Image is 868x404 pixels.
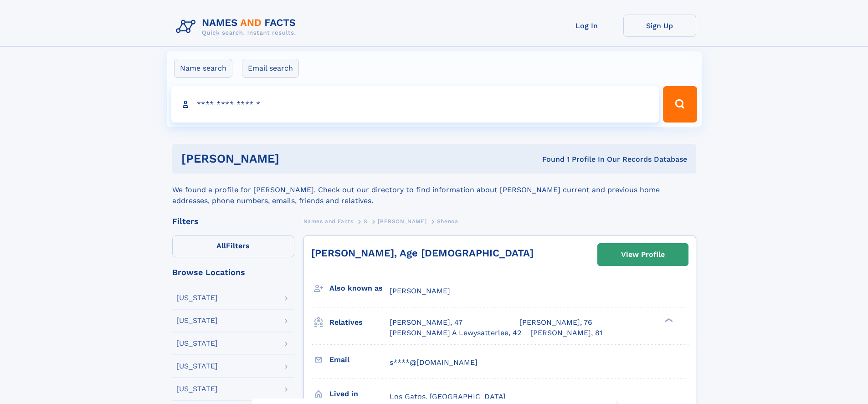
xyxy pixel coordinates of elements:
[171,86,659,123] input: search input
[174,59,232,78] label: Name search
[621,244,665,265] div: View Profile
[176,317,218,324] div: [US_STATE]
[598,244,688,266] a: View Profile
[172,217,294,225] div: Filters
[181,153,411,164] h1: [PERSON_NAME]
[623,15,696,37] a: Sign Up
[172,174,696,206] div: We found a profile for [PERSON_NAME]. Check out our directory to find information about [PERSON_N...
[329,352,390,368] h3: Email
[663,86,697,123] button: Search Button
[329,281,390,296] h3: Also known as
[411,154,687,164] div: Found 1 Profile In Our Records Database
[530,328,602,338] a: [PERSON_NAME], 81
[176,385,218,393] div: [US_STATE]
[303,215,354,227] a: Names and Facts
[390,392,506,401] span: Los Gatos, [GEOGRAPHIC_DATA]
[364,218,368,225] span: S
[176,363,218,370] div: [US_STATE]
[172,15,303,39] img: Logo Names and Facts
[172,235,294,257] label: Filters
[176,340,218,347] div: [US_STATE]
[311,247,534,259] a: [PERSON_NAME], Age [DEMOGRAPHIC_DATA]
[364,215,368,227] a: S
[378,218,426,225] span: [PERSON_NAME]
[176,294,218,302] div: [US_STATE]
[242,59,299,78] label: Email search
[437,218,458,225] span: Shenoa
[663,317,673,323] div: ❯
[329,315,390,330] h3: Relatives
[519,317,592,327] a: [PERSON_NAME], 76
[216,241,226,250] span: All
[378,215,426,227] a: [PERSON_NAME]
[390,328,521,338] a: [PERSON_NAME] A Lewysatterlee, 42
[550,15,623,37] a: Log In
[172,268,294,276] div: Browse Locations
[390,317,462,327] a: [PERSON_NAME], 47
[329,386,390,402] h3: Lived in
[390,286,450,295] span: [PERSON_NAME]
